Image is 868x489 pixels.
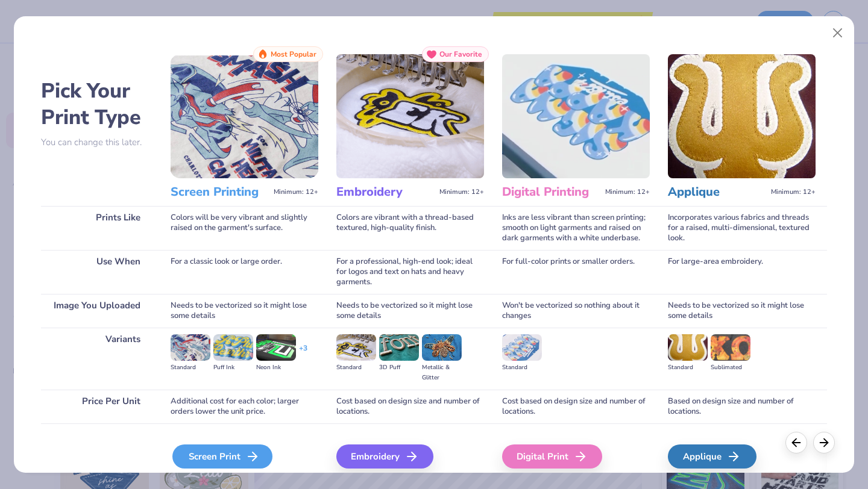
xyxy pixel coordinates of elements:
div: Metallic & Glitter [422,363,462,383]
div: Embroidery [336,444,433,469]
div: Prints Like [41,206,153,250]
img: Puff Ink [213,334,253,361]
div: Cost based on design size and number of locations. [502,390,650,423]
div: Standard [336,363,376,373]
div: Standard [668,363,708,373]
div: For a professional, high-end look; ideal for logos and text on hats and heavy garments. [336,250,484,294]
img: Standard [336,334,376,361]
span: Most Popular [271,50,316,58]
img: Standard [502,334,542,361]
div: Screen Print [172,444,272,469]
div: Inks are less vibrant than screen printing; smooth on light garments and raised on dark garments ... [502,206,650,250]
img: Embroidery [336,54,484,178]
div: Variants [41,328,153,390]
div: For large-area embroidery. [668,250,816,294]
span: Minimum: 12+ [274,188,318,196]
span: Minimum: 12+ [771,188,816,196]
div: Standard [502,363,542,373]
p: You can change this later. [41,137,153,148]
h3: Applique [668,184,766,200]
div: Needs to be vectorized so it might lose some details [668,294,816,328]
div: Cost based on design size and number of locations. [336,390,484,423]
div: Applique [668,444,756,469]
img: Neon Ink [256,334,296,361]
div: Additional cost for each color; larger orders lower the unit price. [171,390,318,423]
img: Metallic & Glitter [422,334,462,361]
div: Standard [171,363,210,373]
div: 3D Puff [379,363,419,373]
div: Needs to be vectorized so it might lose some details [171,294,318,328]
button: Close [826,22,849,45]
span: Our Favorite [439,50,482,58]
div: For a classic look or large order. [171,250,318,294]
div: Colors are vibrant with a thread-based textured, high-quality finish. [336,206,484,250]
div: Needs to be vectorized so it might lose some details [336,294,484,328]
div: Incorporates various fabrics and threads for a raised, multi-dimensional, textured look. [668,206,816,250]
img: Standard [668,334,708,361]
img: 3D Puff [379,334,419,361]
div: For full-color prints or smaller orders. [502,250,650,294]
h2: Pick Your Print Type [41,78,153,131]
span: Minimum: 12+ [439,188,484,196]
img: Applique [668,54,816,178]
div: Use When [41,250,153,294]
div: Puff Ink [213,363,253,373]
img: Digital Printing [502,54,650,178]
div: + 3 [299,343,307,364]
img: Screen Printing [171,54,318,178]
span: We'll vectorize your image. [668,471,816,481]
div: Based on design size and number of locations. [668,390,816,423]
div: Sublimated [711,363,750,373]
div: Price Per Unit [41,390,153,423]
h3: Embroidery [336,184,435,200]
span: We'll vectorize your image. [171,471,318,481]
div: Neon Ink [256,363,296,373]
div: Won't be vectorized so nothing about it changes [502,294,650,328]
img: Sublimated [711,334,750,361]
span: Minimum: 12+ [605,188,650,196]
div: Image You Uploaded [41,294,153,328]
h3: Screen Printing [171,184,269,200]
div: Colors will be very vibrant and slightly raised on the garment's surface. [171,206,318,250]
div: Digital Print [502,444,602,469]
img: Standard [171,334,210,361]
span: We'll vectorize your image. [336,471,484,481]
h3: Digital Printing [502,184,600,200]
